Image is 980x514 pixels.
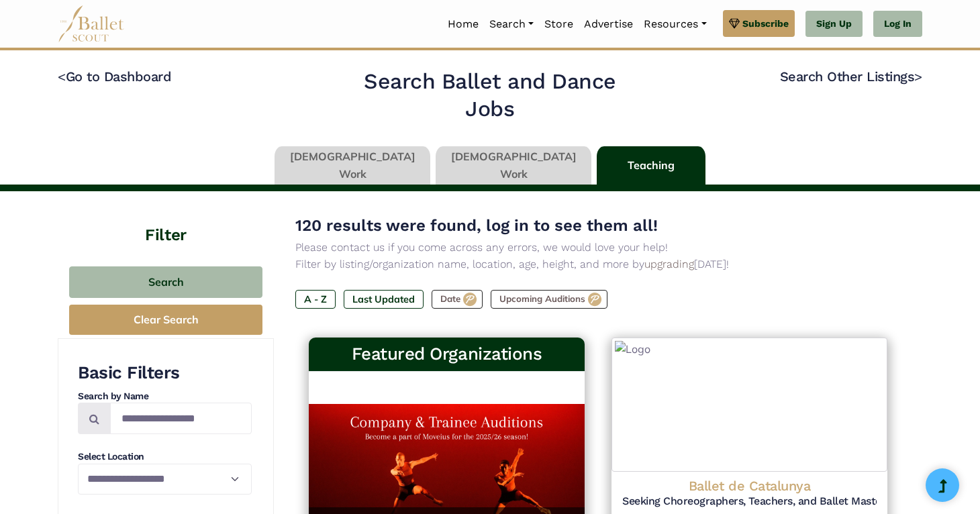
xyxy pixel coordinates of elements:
h4: Select Location [78,450,252,464]
li: [DEMOGRAPHIC_DATA] Work [272,146,433,185]
h4: Search by Name [78,390,252,403]
input: Search by names... [110,403,252,434]
h2: Search Ballet and Dance Jobs [339,68,642,123]
h5: Seeking Choreographers, Teachers, and Ballet Masters [622,495,877,509]
span: Subscribe [742,16,789,31]
code: > [914,68,922,85]
label: A - Z [295,290,336,309]
button: Clear Search [69,305,262,335]
button: Search [69,266,262,298]
a: Store [539,10,579,38]
a: Subscribe [723,10,795,37]
a: <Go to Dashboard [58,68,171,85]
h3: Basic Filters [78,362,252,384]
span: 120 results were found, log in to see them all! [295,216,658,235]
h4: Filter [58,191,274,246]
a: Search Other Listings> [780,68,922,85]
img: gem.svg [729,16,740,31]
p: Please contact us if you come across any errors, we would love your help! [295,239,901,256]
a: upgrading [644,258,694,270]
h4: Ballet de Catalunya [622,477,877,495]
img: Logo [611,338,887,472]
a: Advertise [579,10,638,38]
a: Sign Up [805,11,863,38]
label: Last Updated [344,290,424,309]
li: Teaching [594,146,708,185]
a: Home [442,10,484,38]
label: Date [432,290,483,309]
code: < [58,68,66,85]
p: Filter by listing/organization name, location, age, height, and more by [DATE]! [295,256,901,273]
label: Upcoming Auditions [491,290,607,309]
a: Search [484,10,539,38]
h3: Featured Organizations [320,343,574,366]
a: Resources [638,10,712,38]
li: [DEMOGRAPHIC_DATA] Work [433,146,594,185]
a: Log In [873,11,922,38]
